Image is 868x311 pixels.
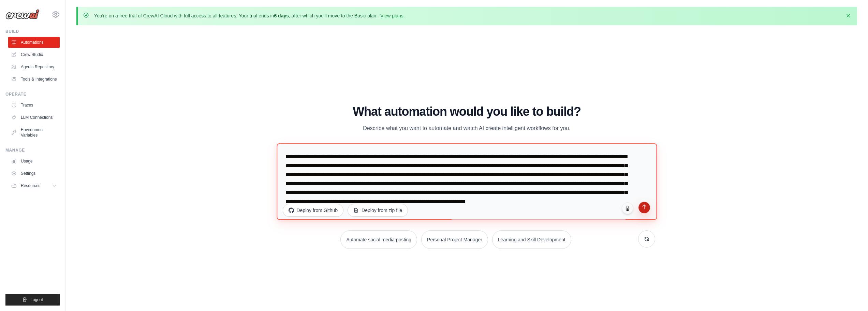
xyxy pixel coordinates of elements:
a: Crew Studio [8,49,60,60]
button: Deploy from Github [283,204,344,217]
div: Operate [5,91,60,97]
a: Automations [8,37,60,48]
h1: What automation would you like to build? [279,105,655,118]
button: Learning and Skill Development [492,230,571,249]
p: You're on a free trial of CrewAI Cloud with full access to all features. Your trial ends in , aft... [94,12,405,19]
a: LLM Connections [8,112,60,123]
a: Tools & Integrations [8,74,60,85]
img: Logo [5,9,40,19]
a: View plans [380,13,403,18]
button: Logout [5,294,60,306]
a: Traces [8,100,60,111]
a: Agents Repository [8,61,60,72]
button: Resources [8,180,60,191]
div: Build [5,29,60,34]
a: Usage [8,156,60,167]
span: Resources [21,183,40,188]
p: Describe what you want to automate and watch AI create intelligent workflows for you. [352,124,582,133]
button: Automate social media posting [340,230,417,249]
a: Settings [8,168,60,179]
a: Environment Variables [8,124,60,141]
button: Personal Project Manager [421,230,488,249]
strong: 6 days [274,13,289,18]
button: Deploy from zip file [348,204,408,217]
span: Logout [30,297,43,302]
div: Manage [5,147,60,153]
